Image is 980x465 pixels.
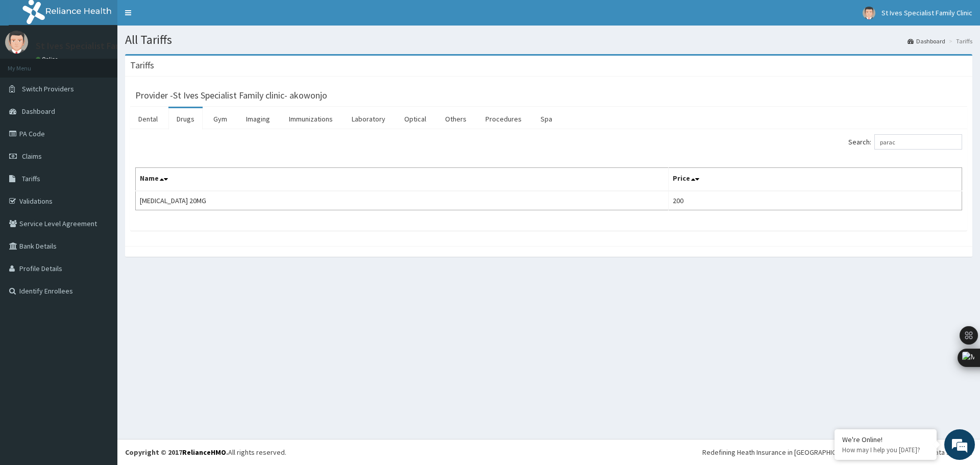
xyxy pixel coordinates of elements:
a: Spa [532,108,560,130]
span: Claims [22,152,42,161]
a: Others [437,108,475,130]
a: Drugs [168,108,203,130]
p: St Ives Specialist Family Clinic [36,41,155,51]
h3: Tariffs [130,61,154,70]
a: Gym [205,108,235,130]
span: Dashboard [22,107,55,116]
span: Switch Providers [22,84,74,93]
a: Optical [396,108,434,130]
footer: All rights reserved. [117,439,980,465]
span: Tariffs [22,174,40,183]
td: [MEDICAL_DATA] 20MG [136,191,669,210]
a: Imaging [238,108,278,130]
div: Redefining Heath Insurance in [GEOGRAPHIC_DATA] using Telemedicine and Data Science! [702,447,972,457]
td: 200 [668,191,962,210]
input: Search: [874,134,962,150]
a: Procedures [477,108,530,130]
a: Immunizations [281,108,341,130]
th: Name [136,168,669,191]
a: Dental [130,108,166,130]
div: We're Online! [842,435,929,444]
a: Online [36,56,60,63]
a: Laboratory [344,108,394,130]
h1: All Tariffs [125,33,972,46]
th: Price [668,168,962,191]
a: RelianceHMO [182,448,226,457]
h3: Provider - St Ives Specialist Family clinic- akowonjo [135,91,327,100]
p: How may I help you today? [842,446,929,454]
a: Dashboard [908,37,945,45]
img: User Image [863,7,875,19]
img: User Image [5,31,28,54]
li: Tariffs [946,37,972,45]
label: Search: [848,134,962,150]
span: St Ives Specialist Family Clinic [881,8,972,17]
strong: Copyright © 2017 . [125,448,228,457]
